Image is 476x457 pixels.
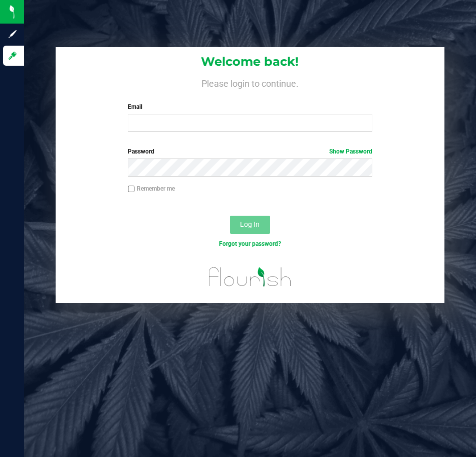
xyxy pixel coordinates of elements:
h1: Welcome back! [56,55,445,68]
span: Password [128,148,154,155]
inline-svg: Log in [8,51,18,61]
h4: Please login to continue. [56,76,445,88]
span: Log In [240,220,260,228]
inline-svg: Sign up [8,29,18,39]
button: Log In [230,216,270,234]
input: Remember me [128,186,135,193]
label: Email [128,102,372,111]
img: flourish_logo.svg [201,259,299,295]
a: Show Password [329,148,372,155]
a: Forgot your password? [219,240,281,247]
label: Remember me [128,184,175,193]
